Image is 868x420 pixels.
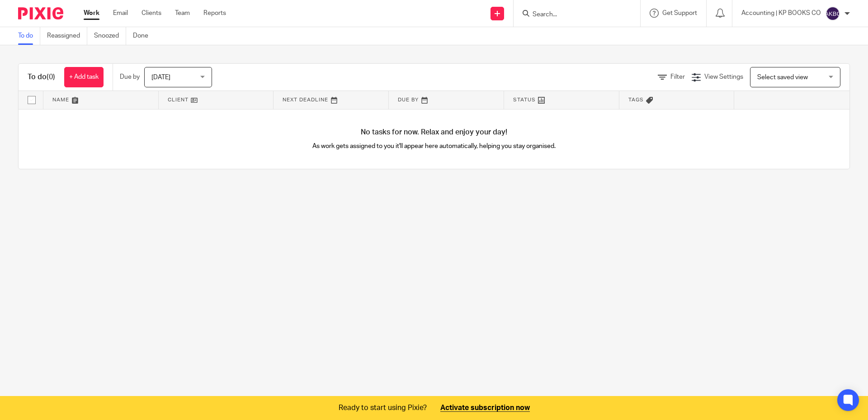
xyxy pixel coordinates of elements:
a: Reassigned [47,27,87,45]
span: Filter [670,74,685,80]
span: Tags [628,97,644,102]
img: svg%3E [826,6,840,21]
a: Clients [142,9,161,18]
h1: To do [28,72,55,82]
input: Search [532,11,613,19]
span: [DATE] [151,74,170,81]
a: Done [133,27,155,45]
a: Snoozed [94,27,126,45]
a: To do [18,27,40,45]
span: View Settings [704,74,743,80]
img: Pixie [18,7,63,19]
p: Accounting | KP BOOKS CO [741,9,821,18]
span: (0) [47,73,55,81]
a: Email [113,9,128,18]
p: As work gets assigned to you it'll appear here automatically, helping you stay organised. [226,142,642,151]
a: Work [84,9,99,18]
h4: No tasks for now. Relax and enjoy your day! [19,128,849,137]
a: + Add task [64,67,104,87]
a: Team [175,9,190,18]
a: Reports [203,9,226,18]
span: Select saved view [757,74,808,81]
p: Due by [120,72,140,81]
span: Get Support [662,10,697,16]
